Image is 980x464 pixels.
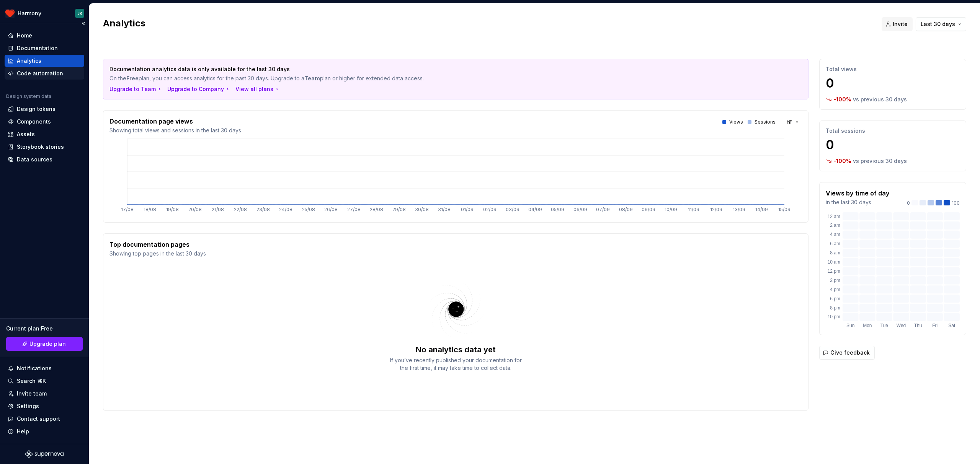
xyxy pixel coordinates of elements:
[387,357,525,372] div: If you’ve recently published your documentation for the first time, it may take time to collect d...
[830,287,840,292] text: 4 pm
[665,207,677,212] tspan: 10/09
[109,240,206,249] p: Top documentation pages
[17,365,52,372] div: Notifications
[5,55,84,67] a: Analytics
[17,57,41,65] div: Analytics
[103,17,872,29] h2: Analytics
[907,200,910,206] p: 0
[5,362,84,374] button: Notifications
[833,96,851,103] p: -100 %
[729,119,743,125] p: Views
[234,207,247,212] tspan: 22/08
[109,250,206,257] p: Showing top pages in the last 30 days
[573,207,587,212] tspan: 06/09
[5,9,15,18] img: 41dd58b4-cf0d-4748-b605-c484c7e167c9.png
[826,65,960,73] p: Total views
[324,207,338,212] tspan: 26/08
[826,137,960,153] p: 0
[166,207,179,212] tspan: 19/08
[77,10,82,16] div: JK
[6,93,51,99] div: Design system data
[17,105,56,113] div: Design tokens
[914,323,922,328] text: Thu
[2,5,87,21] button: HarmonyJK
[506,207,519,212] tspan: 03/09
[778,207,791,212] tspan: 15/09
[302,207,315,212] tspan: 25/08
[188,207,202,212] tspan: 20/08
[5,387,84,400] a: Invite team
[755,207,768,212] tspan: 14/09
[853,157,907,165] p: vs previous 30 days
[29,340,66,348] span: Upgrade plan
[235,85,280,93] button: View all plans
[416,344,496,355] div: No analytics data yet
[5,103,84,115] a: Design tokens
[5,153,84,166] a: Data sources
[392,207,406,212] tspan: 29/08
[932,323,938,328] text: Fri
[826,127,960,135] p: Total sessions
[17,402,39,410] div: Settings
[17,428,29,435] div: Help
[17,44,58,52] div: Documentation
[710,207,722,212] tspan: 12/09
[826,76,960,91] p: 0
[853,96,907,103] p: vs previous 30 days
[256,207,270,212] tspan: 23/08
[17,156,52,163] div: Data sources
[17,415,60,423] div: Contact support
[828,314,840,319] text: 10 pm
[17,377,46,385] div: Search ⌘K
[17,32,32,39] div: Home
[17,390,47,397] div: Invite team
[78,18,89,29] button: Collapse sidebar
[5,141,84,153] a: Storybook stories
[5,425,84,438] button: Help
[212,207,224,212] tspan: 21/08
[916,17,966,31] button: Last 30 days
[830,305,840,311] text: 8 pm
[5,116,84,128] a: Components
[5,413,84,425] button: Contact support
[109,85,163,93] button: Upgrade to Team
[6,325,83,332] div: Current plan : Free
[921,20,955,28] span: Last 30 days
[121,207,134,212] tspan: 17/08
[6,337,83,351] a: Upgrade plan
[370,207,383,212] tspan: 28/08
[755,119,776,125] p: Sessions
[483,207,497,212] tspan: 02/09
[830,278,840,283] text: 2 pm
[733,207,745,212] tspan: 13/09
[109,65,748,73] p: Documentation analytics data is only available for the last 30 days
[109,117,241,126] p: Documentation page views
[17,118,51,125] div: Components
[25,450,64,458] a: Supernova Logo
[5,42,84,54] a: Documentation
[461,207,474,212] tspan: 01/09
[907,200,960,206] div: 100
[897,323,906,328] text: Wed
[819,346,875,360] button: Give feedback
[551,207,564,212] tspan: 05/09
[863,323,872,328] text: Mon
[893,20,908,28] span: Invite
[830,241,840,246] text: 6 am
[826,189,890,198] p: Views by time of day
[830,232,840,237] text: 4 am
[144,207,156,212] tspan: 18/08
[5,67,84,80] a: Code automation
[828,259,840,265] text: 10 am
[347,207,361,212] tspan: 27/08
[642,207,655,212] tspan: 09/09
[167,85,231,93] button: Upgrade to Company
[688,207,699,212] tspan: 11/09
[826,199,890,206] p: in the last 30 days
[833,157,851,165] p: -100 %
[126,75,139,81] strong: Free
[880,323,889,328] text: Tue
